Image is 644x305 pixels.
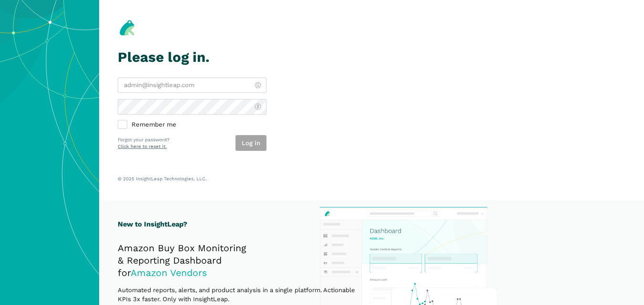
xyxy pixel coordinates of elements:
h2: Amazon Buy Box Monitoring & Reporting Dashboard for [118,242,366,279]
h1: Please log in. [118,49,266,65]
p: Forgot your password? [118,137,169,144]
input: admin@insightleap.com [118,78,266,93]
p: Automated reports, alerts, and product analysis in a single platform. Actionable KPIs 3x faster. ... [118,285,366,304]
span: Amazon Vendors [131,267,207,278]
p: © 2025 InsightLeap Technologies, LLC. [118,176,625,182]
h1: New to InsightLeap? [118,219,366,230]
a: Click here to reset it. [118,144,167,149]
label: Remember me [118,121,266,129]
